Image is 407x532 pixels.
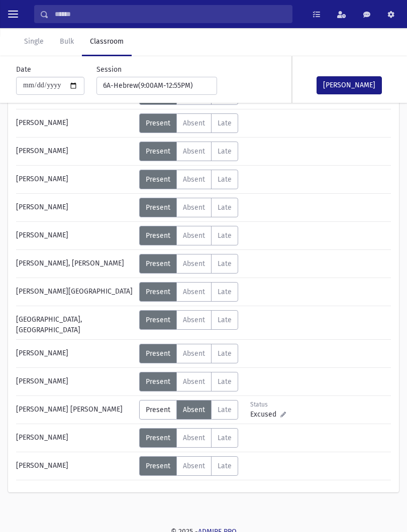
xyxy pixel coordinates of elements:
span: Absent [183,349,205,358]
div: [PERSON_NAME] [11,456,139,476]
input: Search [49,5,292,23]
div: AttTypes [139,226,238,245]
span: Late [218,462,232,470]
div: [GEOGRAPHIC_DATA], [GEOGRAPHIC_DATA] [11,310,139,335]
div: AttTypes [139,282,238,302]
a: Bulk [52,28,82,56]
span: Absent [183,259,205,268]
span: Late [218,175,232,184]
div: AttTypes [139,344,238,363]
div: AttTypes [139,170,238,189]
div: AttTypes [139,400,238,420]
span: Present [146,462,170,470]
span: Present [146,259,170,268]
div: AttTypes [139,254,238,274]
div: [PERSON_NAME] [11,372,139,391]
span: Late [218,259,232,268]
span: Absent [183,203,205,212]
span: Present [146,119,170,127]
span: Late [218,119,232,127]
div: AttTypes [139,198,238,217]
span: Present [146,316,170,324]
button: toggle menu [4,5,22,23]
span: Late [218,147,232,156]
span: Late [218,203,232,212]
span: Absent [183,377,205,386]
div: [PERSON_NAME] [11,428,139,448]
div: AttTypes [139,310,238,330]
span: Present [146,147,170,156]
div: [PERSON_NAME][GEOGRAPHIC_DATA] [11,282,139,302]
div: [PERSON_NAME] [11,142,139,161]
div: [PERSON_NAME] [11,170,139,189]
span: Present [146,288,170,296]
div: [PERSON_NAME] [11,226,139,245]
div: [PERSON_NAME] [PERSON_NAME] [11,400,139,420]
div: AttTypes [139,456,238,476]
span: Absent [183,147,205,156]
span: Absent [183,175,205,184]
label: Date [16,64,31,75]
span: Present [146,349,170,358]
span: Present [146,231,170,240]
div: [PERSON_NAME], [PERSON_NAME] [11,254,139,274]
span: Late [218,288,232,296]
a: Classroom [82,28,132,56]
label: Session [96,64,122,75]
span: Present [146,406,170,414]
div: [PERSON_NAME] [11,198,139,217]
span: Absent [183,434,205,442]
span: Present [146,377,170,386]
div: [PERSON_NAME] [11,113,139,133]
div: AttTypes [139,113,238,133]
div: AttTypes [139,142,238,161]
span: Late [218,349,232,358]
a: Single [16,28,52,56]
div: 6A-Hebrew(9:00AM-12:55PM) [103,80,202,91]
span: Absent [183,316,205,324]
span: Absent [183,119,205,127]
div: AttTypes [139,372,238,391]
span: Late [218,434,232,442]
span: Late [218,231,232,240]
span: Absent [183,231,205,240]
div: Status [250,400,295,409]
div: [PERSON_NAME] [11,344,139,363]
div: AttTypes [139,428,238,448]
span: Late [218,377,232,386]
span: Present [146,175,170,184]
span: Excused [250,409,280,420]
span: Absent [183,462,205,470]
span: Present [146,434,170,442]
button: [PERSON_NAME] [317,76,382,94]
span: Absent [183,288,205,296]
span: Late [218,406,232,414]
span: Absent [183,406,205,414]
span: Late [218,316,232,324]
button: 6A-Hebrew(9:00AM-12:55PM) [96,77,217,95]
span: Present [146,203,170,212]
